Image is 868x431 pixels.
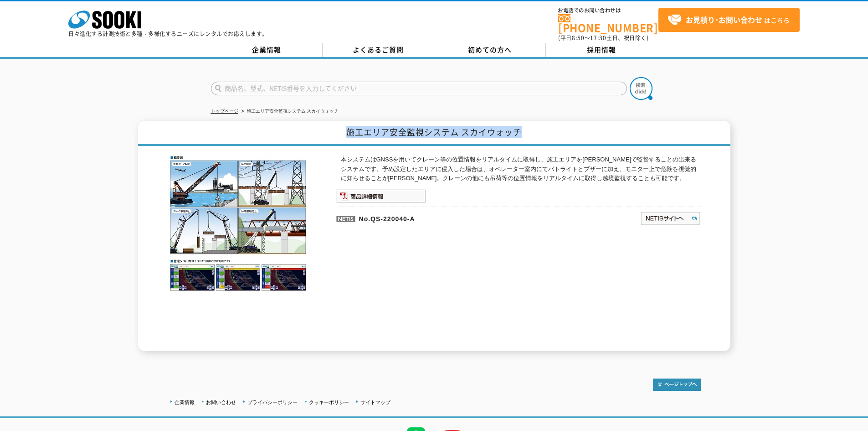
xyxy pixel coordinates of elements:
[211,82,627,95] input: 商品名、型式、NETIS番号を入力してください
[336,194,426,201] a: 商品詳細情報システム
[468,45,512,55] span: 初めての方へ
[211,43,323,57] a: 企業情報
[336,189,426,203] img: 商品詳細情報システム
[68,31,268,36] p: 日々進化する計測技術と多種・多様化するニーズにレンタルでお応えします。
[138,121,730,146] h1: 施工エリア安全監視システム スカイウォッチ
[658,8,800,32] a: お見積り･お問い合わせはこちら
[590,34,606,42] span: 17:30
[211,109,238,114] a: トップページ
[206,400,236,405] a: お問い合わせ
[336,207,552,228] p: No.QS-220040-A
[240,107,339,116] li: 施工エリア安全監視システム スカイウォッチ
[247,400,298,405] a: プライバシーポリシー
[434,43,546,57] a: 初めての方へ
[360,400,390,405] a: サイトマップ
[653,379,701,391] img: トップページへ
[175,400,195,405] a: 企業情報
[572,34,585,42] span: 8:50
[168,155,309,292] img: 施工エリア安全監視システム スカイウォッチ
[558,8,658,13] span: お電話でのお問い合わせは
[558,14,658,33] a: [PHONE_NUMBER]
[686,14,762,25] strong: お見積り･お問い合わせ
[668,13,790,27] span: はこちら
[640,211,701,226] img: NETISサイトへ
[630,77,652,100] img: btn_search.png
[341,155,701,183] p: 本システムはGNSSを用いてクレーン等の位置情報をリアルタイムに取得し、施工エリアを[PERSON_NAME]で監督することの出来るシステムです。予め設定したエリアに侵入した場合は、オペレーター...
[323,43,434,57] a: よくあるご質問
[558,34,648,42] span: (平日 ～ 土日、祝日除く)
[309,400,349,405] a: クッキーポリシー
[546,43,657,57] a: 採用情報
